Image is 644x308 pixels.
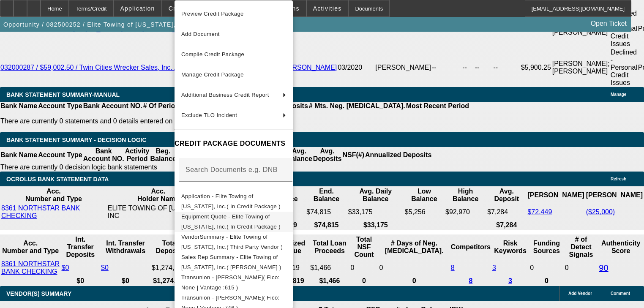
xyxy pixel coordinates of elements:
[181,71,244,78] span: Manage Credit Package
[181,11,244,17] span: Preview Credit Package
[175,212,293,232] button: Equipment Quote - Elite Towing of Minnesota, Inc.( In Credit Package )
[186,166,278,173] mat-label: Search Documents e.g. DNB
[181,254,281,270] span: Sales Rep Summary - Elite Towing of [US_STATE], Inc.( [PERSON_NAME] )
[181,274,280,291] span: Transunion - [PERSON_NAME]( Fico: None | Vantage :615 )
[181,51,244,57] span: Compile Credit Package
[175,139,293,149] h4: CREDIT PACKAGE DOCUMENTS
[181,92,269,98] span: Additional Business Credit Report
[175,273,293,293] button: Transunion - Hayden, Thomas( Fico: None | Vantage :615 )
[181,213,281,230] span: Equipment Quote - Elite Towing of [US_STATE], Inc.( In Credit Package )
[181,31,220,37] span: Add Document
[175,191,293,212] button: Application - Elite Towing of Minnesota, Inc.( In Credit Package )
[175,252,293,273] button: Sales Rep Summary - Elite Towing of Minnesota, Inc.( Workman, Taylor )
[181,112,237,118] span: Exclude TLO Incident
[175,232,293,252] button: VendorSummary - Elite Towing of Minnesota, Inc.( Third Party Vendor )
[181,234,283,250] span: VendorSummary - Elite Towing of [US_STATE], Inc.( Third Party Vendor )
[181,193,281,210] span: Application - Elite Towing of [US_STATE], Inc.( In Credit Package )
